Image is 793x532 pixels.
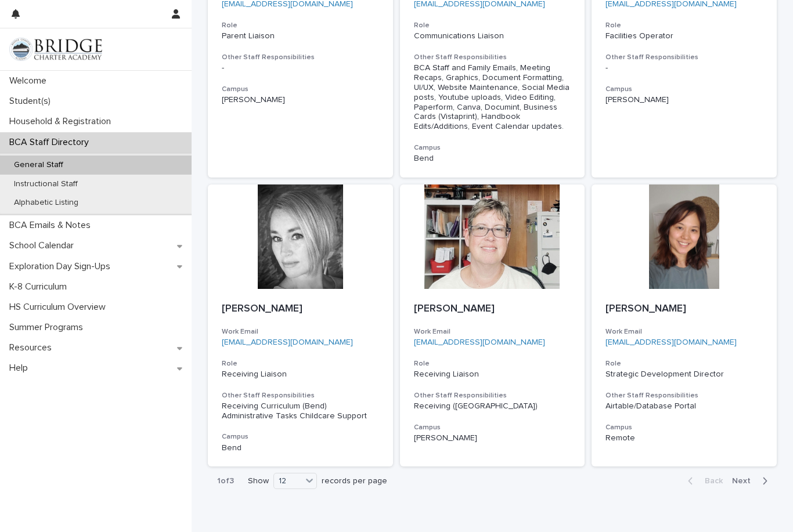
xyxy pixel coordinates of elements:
[605,63,763,73] div: -
[208,467,243,495] p: 1 of 3
[414,401,571,411] div: Receiving ([GEOGRAPHIC_DATA])
[222,338,353,346] a: [EMAIL_ADDRESS][DOMAIN_NAME]
[222,432,379,441] h3: Campus
[605,433,763,443] p: Remote
[5,363,37,374] p: Help
[5,198,88,208] p: Alphabetic Listing
[222,359,379,368] h3: Role
[5,322,92,333] p: Summer Programs
[222,31,379,41] p: Parent Liaison
[414,327,571,336] h3: Work Email
[414,423,571,432] h3: Campus
[414,31,571,41] p: Communications Liaison
[605,31,763,41] p: Facilities Operator
[605,303,763,316] p: [PERSON_NAME]
[732,477,758,485] span: Next
[5,179,87,189] p: Instructional Staff
[414,370,571,379] p: Receiving Liaison
[414,143,571,153] h3: Campus
[400,184,585,466] a: [PERSON_NAME]Work Email[EMAIL_ADDRESS][DOMAIN_NAME]RoleReceiving LiaisonOther Staff Responsibilit...
[605,85,763,94] h3: Campus
[414,433,571,443] p: [PERSON_NAME]
[605,370,763,379] p: Strategic Development Director
[222,327,379,336] h3: Work Email
[5,220,100,231] p: BCA Emails & Notes
[222,21,379,30] h3: Role
[414,63,571,132] div: BCA Staff and Family Emails, Meeting Recaps, Graphics, Document Formatting, UI/UX, Website Mainte...
[5,261,120,272] p: Exploration Day Sign-Ups
[605,95,763,105] p: [PERSON_NAME]
[605,327,763,336] h3: Work Email
[679,476,727,486] button: Back
[222,53,379,62] h3: Other Staff Responsibilities
[592,184,777,466] a: [PERSON_NAME]Work Email[EMAIL_ADDRESS][DOMAIN_NAME]RoleStrategic Development DirectorOther Staff ...
[605,21,763,30] h3: Role
[5,342,61,353] p: Resources
[414,391,571,400] h3: Other Staff Responsibilities
[322,476,387,486] p: records per page
[274,475,302,487] div: 12
[248,476,269,486] p: Show
[222,63,379,73] div: -
[605,359,763,368] h3: Role
[5,240,83,251] p: School Calendar
[414,303,571,316] p: [PERSON_NAME]
[222,370,379,379] p: Receiving Liaison
[698,477,723,485] span: Back
[605,423,763,432] h3: Campus
[5,116,120,127] p: Household & Registration
[5,75,56,86] p: Welcome
[727,476,777,486] button: Next
[5,137,98,148] p: BCA Staff Directory
[9,38,102,61] img: V1C1m3IdTEidaUdm9Hs0
[222,85,379,94] h3: Campus
[222,95,379,105] p: [PERSON_NAME]
[222,443,379,453] p: Bend
[5,281,76,292] p: K-8 Curriculum
[414,53,571,62] h3: Other Staff Responsibilities
[605,401,763,411] div: Airtable/Database Portal
[605,53,763,62] h3: Other Staff Responsibilities
[5,160,73,170] p: General Staff
[208,184,393,466] a: [PERSON_NAME]Work Email[EMAIL_ADDRESS][DOMAIN_NAME]RoleReceiving LiaisonOther Staff Responsibilit...
[5,302,115,313] p: HS Curriculum Overview
[414,338,545,346] a: [EMAIL_ADDRESS][DOMAIN_NAME]
[5,96,60,107] p: Student(s)
[222,303,379,316] p: [PERSON_NAME]
[605,391,763,400] h3: Other Staff Responsibilities
[414,154,571,164] p: Bend
[605,338,737,346] a: [EMAIL_ADDRESS][DOMAIN_NAME]
[414,359,571,368] h3: Role
[414,21,571,30] h3: Role
[222,391,379,400] h3: Other Staff Responsibilities
[222,401,379,421] div: Receiving Curriculum (Bend) Administrative Tasks Childcare Support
